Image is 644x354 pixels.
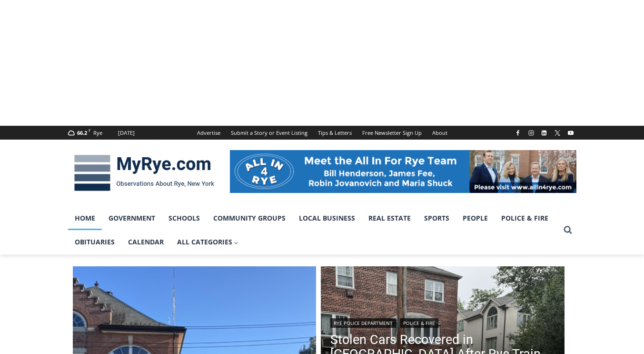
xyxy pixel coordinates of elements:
div: Rye [93,129,102,137]
div: [DATE] [118,129,135,137]
a: Police & Fire [495,206,555,230]
span: F [89,128,90,133]
a: Advertise [192,126,226,140]
a: Instagram [525,127,537,139]
a: Local Business [292,206,362,230]
a: Police & Fire [400,318,438,328]
a: About [427,126,453,140]
a: Tips & Letters [313,126,357,140]
a: X [552,127,563,139]
a: Community Groups [207,206,292,230]
span: 66.2 [77,129,87,136]
div: | [330,316,555,328]
a: Sports [417,206,456,230]
a: People [456,206,495,230]
a: Government [102,206,162,230]
span: All Categories [177,237,239,247]
button: View Search Form [559,222,576,239]
a: Rye Police Department [330,318,396,328]
nav: Secondary Navigation [192,126,453,140]
a: Free Newsletter Sign Up [357,126,427,140]
img: All in for Rye [230,150,576,193]
a: Obituaries [68,230,121,254]
a: All Categories [170,230,246,254]
a: Linkedin [538,127,550,139]
img: MyRye.com [68,148,220,198]
a: Home [68,206,102,230]
nav: Primary Navigation [68,206,559,254]
a: Facebook [512,127,524,139]
a: Calendar [121,230,170,254]
a: Submit a Story or Event Listing [226,126,313,140]
a: Schools [162,206,207,230]
a: Real Estate [362,206,417,230]
a: YouTube [565,127,576,139]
